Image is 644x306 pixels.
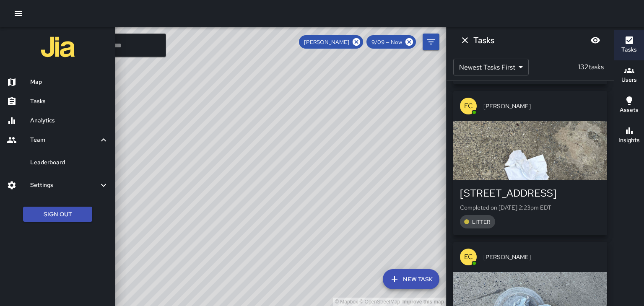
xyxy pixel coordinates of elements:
[473,34,494,47] h6: Tasks
[30,158,109,167] h6: Leaderboard
[483,102,600,110] span: [PERSON_NAME]
[621,75,637,85] h6: Users
[464,252,473,262] p: EC
[575,62,607,72] p: 132 tasks
[483,253,600,261] span: [PERSON_NAME]
[30,135,99,145] h6: Team
[464,101,473,111] p: EC
[460,203,600,212] p: Completed on [DATE] 2:23pm EDT
[453,59,529,75] div: Newest Tasks First
[23,207,92,222] button: Sign Out
[30,78,109,87] h6: Map
[621,45,637,54] h6: Tasks
[457,32,473,49] button: Dismiss
[587,32,604,49] button: Blur
[460,187,600,200] div: [STREET_ADDRESS]
[30,116,109,125] h6: Analytics
[618,136,640,145] h6: Insights
[41,30,75,64] img: jia-logo
[30,181,99,190] h6: Settings
[620,106,639,115] h6: Assets
[467,218,495,226] span: LITTER
[383,269,439,289] button: New Task
[30,97,109,106] h6: Tasks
